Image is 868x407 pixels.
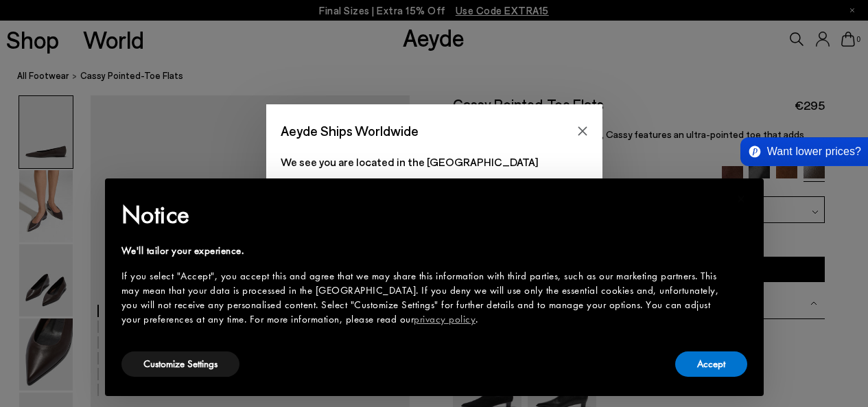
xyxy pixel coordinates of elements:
[414,312,476,326] a: privacy policy
[725,183,758,216] button: Close this notice
[121,244,725,258] div: We'll tailor your experience.
[281,154,588,170] p: We see you are located in the [GEOGRAPHIC_DATA]
[121,351,239,377] button: Customize Settings
[675,351,747,377] button: Accept
[572,121,593,141] button: Close
[121,269,725,327] div: If you select "Accept", you accept this and agree that we may share this information with third p...
[121,197,725,233] h2: Notice
[281,119,419,143] span: Aeyde Ships Worldwide
[737,188,746,209] span: ×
